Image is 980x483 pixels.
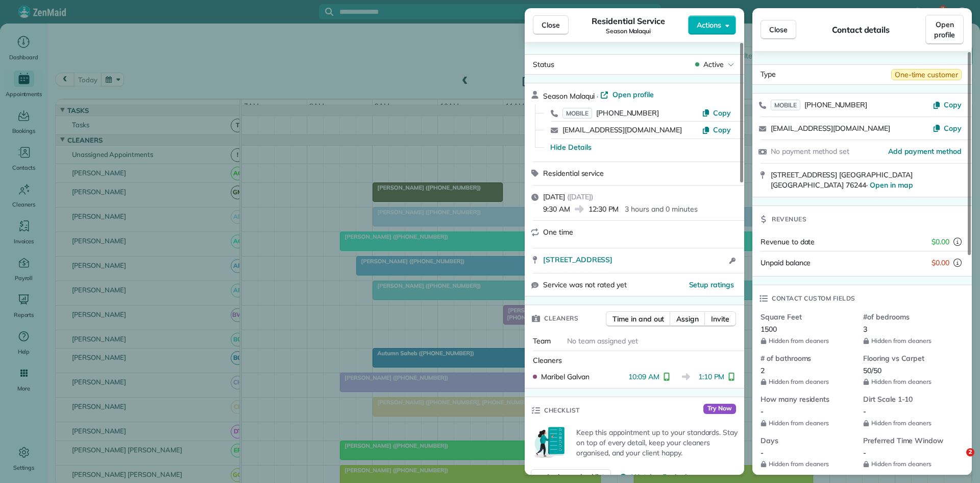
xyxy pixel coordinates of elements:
[612,314,664,324] span: Time in and out
[600,89,654,100] a: Open profile
[595,92,600,100] span: ·
[761,378,855,386] span: Hidden from cleaners
[863,460,958,468] span: Hidden from cleaners
[863,394,958,404] span: Dirt Scale 1-10
[562,125,682,134] a: [EMAIL_ADDRESS][DOMAIN_NAME]
[863,353,958,363] span: Flooring vs Carpet
[606,311,671,327] button: Time in and out
[772,214,806,224] span: Revenues
[631,472,701,482] span: Watch a 5 min demo
[761,448,764,457] span: -
[533,336,551,346] span: Team
[934,19,955,40] span: Open profile
[804,100,867,109] span: [PHONE_NUMBER]
[543,255,612,265] span: [STREET_ADDRESS]
[697,20,721,30] span: Actions
[704,311,736,327] button: Invite
[543,169,604,178] span: Residential service
[576,427,738,458] p: Keep this appointment up to your standards. Stay on top of every detail, keep your cleaners organ...
[567,192,593,201] span: ( [DATE] )
[761,325,777,334] span: 1500
[863,419,958,427] span: Hidden from cleaners
[863,448,866,457] span: -
[832,24,890,36] span: Contact details
[863,366,881,375] span: 50/50
[544,405,580,416] span: Checklist
[945,448,970,473] iframe: Intercom live chat
[761,237,815,246] span: Revenue to date
[543,280,627,290] span: Service was not rated yet
[771,147,849,156] span: No payment method set
[863,407,866,416] span: -
[689,280,734,289] span: Setup ratings
[769,25,788,35] span: Close
[562,108,592,119] span: MOBILE
[932,258,949,268] span: $0.00
[541,372,589,382] span: Maribel Galvan
[888,146,962,156] a: Add payment method
[543,91,595,101] span: Season Malaqui
[726,255,738,267] button: Open access information
[533,15,569,35] button: Close
[771,100,867,110] a: MOBILE[PHONE_NUMBER]
[863,378,958,386] span: Hidden from cleaners
[761,337,855,345] span: Hidden from cleaners
[761,419,855,427] span: Hidden from cleaners
[966,448,974,456] span: 2
[863,337,958,345] span: Hidden from cleaners
[544,313,578,324] span: Cleaners
[925,15,964,44] a: Open profile
[761,69,776,80] span: Type
[625,204,697,214] p: 3 hours and 0 minutes
[761,353,855,363] span: # of bathrooms
[932,237,949,247] span: $0.00
[689,280,734,290] button: Setup ratings
[543,204,570,214] span: 9:30 AM
[628,372,659,382] span: 10:09 AM
[761,20,796,39] button: Close
[933,123,962,133] button: Copy
[761,258,811,268] span: Unpaid balance
[596,108,659,118] span: [PHONE_NUMBER]
[933,100,962,110] button: Copy
[702,125,731,135] button: Copy
[543,255,726,265] a: [STREET_ADDRESS]
[891,69,962,80] span: One-time customer
[606,27,651,35] span: Season Malaqui
[612,89,654,100] span: Open profile
[592,15,665,27] span: Residential Service
[703,404,736,414] span: Try Now
[771,100,800,110] span: MOBILE
[550,142,592,152] button: Hide Details
[533,356,562,365] span: Cleaners
[761,460,855,468] span: Hidden from cleaners
[870,180,913,190] a: Open in map
[863,325,867,334] span: 3
[543,227,573,237] span: One time
[761,366,765,375] span: 2
[543,192,565,201] span: [DATE]
[863,435,958,446] span: Preferred Time Window
[533,60,554,69] span: Status
[713,125,731,134] span: Copy
[670,311,705,327] button: Assign
[713,108,731,118] span: Copy
[542,20,560,30] span: Close
[771,124,890,133] a: [EMAIL_ADDRESS][DOMAIN_NAME]
[619,472,701,482] button: Watch a 5 min demo
[676,314,699,324] span: Assign
[546,472,604,482] span: Assign a checklist
[703,59,724,70] span: Active
[567,336,638,346] span: No team assigned yet
[562,108,659,118] a: MOBILE[PHONE_NUMBER]
[863,312,958,322] span: #of bedrooms
[771,170,913,190] span: [STREET_ADDRESS] [GEOGRAPHIC_DATA] [GEOGRAPHIC_DATA] 76244 ·
[761,407,764,416] span: -
[772,293,855,304] span: Contact custom fields
[589,204,619,214] span: 12:30 PM
[698,372,725,382] span: 1:10 PM
[944,100,962,109] span: Copy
